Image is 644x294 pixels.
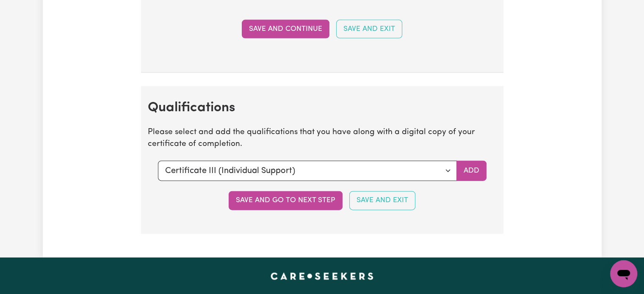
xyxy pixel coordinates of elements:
button: Save and go to next step [229,191,343,210]
button: Add selected qualification [456,161,486,181]
h2: Qualifications [148,100,497,116]
a: Careseekers home page [271,273,373,280]
button: Save and Exit [349,191,415,210]
button: Save and Exit [336,20,402,38]
p: Please select and add the qualifications that you have along with a digital copy of your certific... [148,126,497,151]
button: Save and Continue [242,20,329,38]
iframe: Button to launch messaging window [610,260,637,287]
